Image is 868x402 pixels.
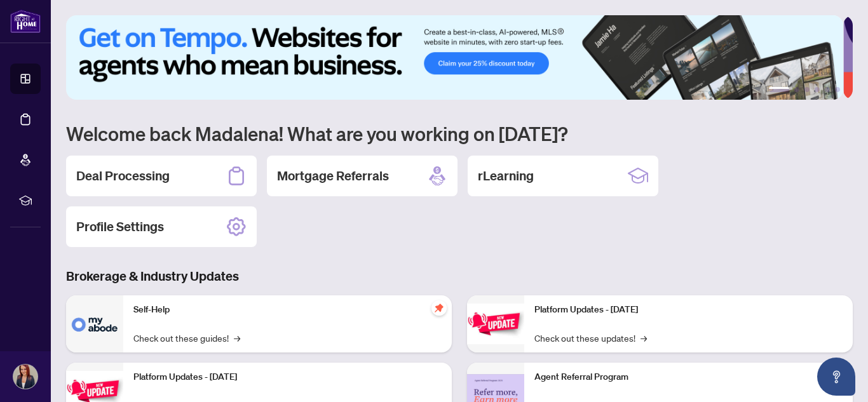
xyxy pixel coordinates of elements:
[534,331,647,345] a: Check out these updates!→
[641,331,647,345] span: →
[817,358,855,396] button: Open asap
[277,167,389,185] h2: Mortgage Referrals
[10,10,41,33] img: logo
[815,87,820,92] button: 4
[133,303,442,317] p: Self-Help
[835,87,840,92] button: 6
[794,87,799,92] button: 2
[76,218,164,236] h2: Profile Settings
[769,87,789,92] button: 1
[76,167,170,185] h2: Deal Processing
[467,304,524,344] img: Platform Updates - June 23, 2025
[13,365,37,389] img: Profile Icon
[804,87,810,92] button: 3
[534,303,843,317] p: Platform Updates - [DATE]
[534,370,843,384] p: Agent Referral Program
[825,87,830,92] button: 5
[66,121,853,145] h1: Welcome back Madalena! What are you working on [DATE]?
[66,295,123,352] img: Self-Help
[234,331,240,345] span: →
[478,167,534,185] h2: rLearning
[431,300,447,316] span: pushpin
[133,331,240,345] a: Check out these guides!→
[66,267,853,285] h3: Brokerage & Industry Updates
[133,370,442,384] p: Platform Updates - [DATE]
[66,15,843,100] img: Slide 0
